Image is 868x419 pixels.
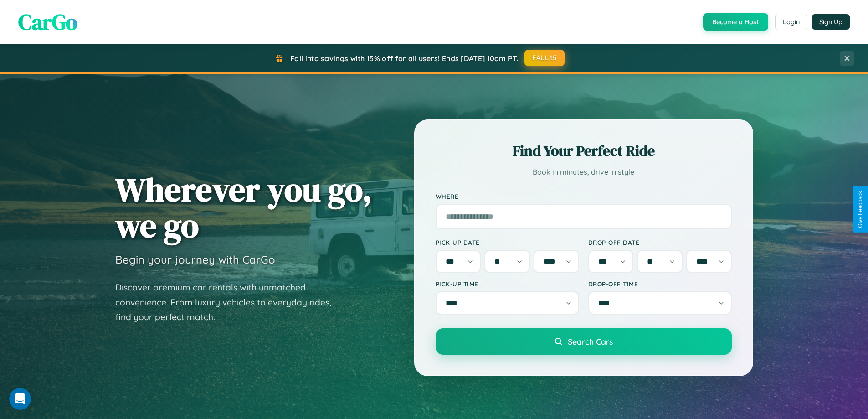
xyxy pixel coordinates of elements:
span: Search Cars [568,336,613,347]
button: FALL15 [524,50,565,66]
label: Drop-off Date [588,238,732,246]
label: Drop-off Time [588,280,732,288]
span: Fall into savings with 15% off for all users! Ends [DATE] 10am PT. [290,54,519,63]
button: Search Cars [436,328,732,355]
h3: Begin your journey with CarGo [115,253,275,266]
button: Login [775,14,807,30]
h2: Find Your Perfect Ride [436,141,732,161]
div: Give Feedback [857,191,863,228]
button: Sign Up [812,14,850,30]
p: Book in minutes, drive in style [436,166,732,179]
iframe: Intercom live chat [9,388,31,410]
span: CarGo [18,7,77,37]
label: Where [436,192,732,200]
label: Pick-up Date [436,238,579,246]
h1: Wherever you go, we go [115,171,372,243]
label: Pick-up Time [436,280,579,288]
p: Discover premium car rentals with unmatched convenience. From luxury vehicles to everyday rides, ... [115,280,343,325]
button: Become a Host [703,13,768,31]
